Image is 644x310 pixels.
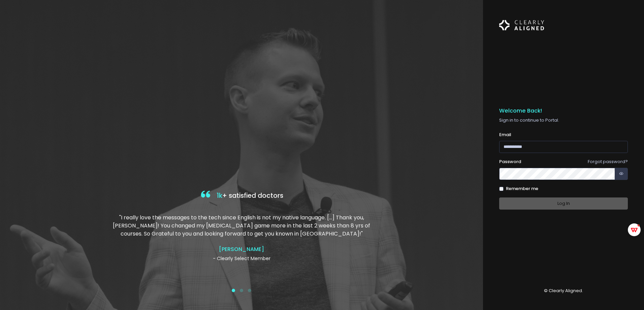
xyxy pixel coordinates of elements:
[499,107,628,114] h5: Welcome Back!
[112,246,372,252] h4: [PERSON_NAME]
[112,189,372,203] h4: + satisfied doctors
[499,131,511,138] label: Email
[499,16,544,34] img: Logo Horizontal
[499,287,628,294] p: © Clearly Aligned.
[499,158,521,165] label: Password
[506,185,538,192] label: Remember me
[217,191,222,200] span: 1k
[112,255,372,262] p: - Clearly Select Member
[112,214,372,238] p: "I really love the messages to the tech since English is not my native language. […] Thank you, [...
[499,117,628,124] p: Sign in to continue to Portal.
[588,158,628,165] a: Forgot password?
